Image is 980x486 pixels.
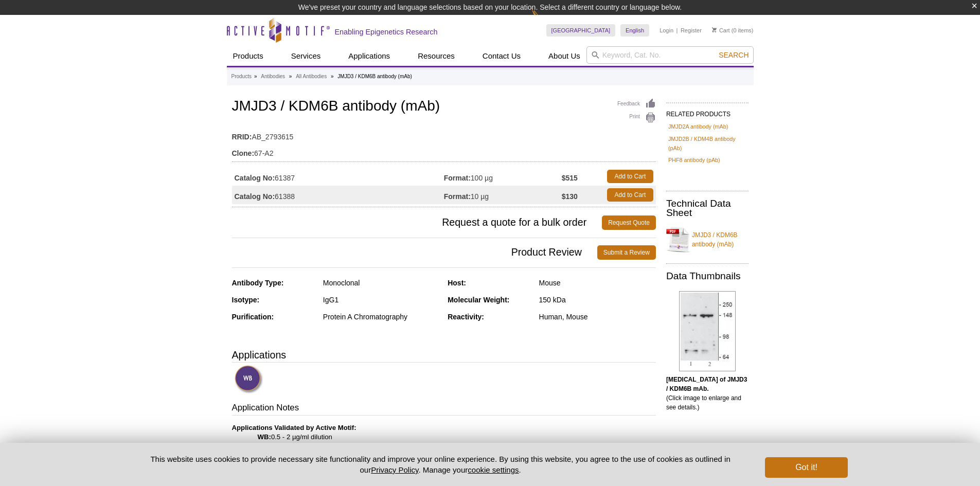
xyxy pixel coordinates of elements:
[476,46,527,66] a: Contact Us
[232,142,656,159] td: 67-A2
[602,215,656,230] a: Request Quote
[468,465,519,474] button: cookie settings
[232,347,656,363] h3: Applications
[337,74,412,79] li: JMJD3 / KDM6B antibody (mAb)
[666,375,749,412] p: (Click image to enlarge and see details.)
[546,24,616,37] a: [GEOGRAPHIC_DATA]
[562,192,578,201] strong: $130
[133,454,749,475] p: This website uses cookies to provide necessary site functionality and improve your online experie...
[617,112,656,123] a: Print
[620,24,649,37] a: English
[448,296,509,304] strong: Molecular Weight:
[285,46,327,66] a: Services
[712,24,754,37] li: (0 items)
[323,278,440,287] div: Monoclonal
[666,224,749,255] a: JMJD3 / KDM6B antibody (mAb)
[668,122,728,131] a: JMJD2A antibody (mAb)
[660,27,673,34] a: Login
[258,433,271,441] strong: WB:
[232,215,602,230] span: Request a quote for a bulk order
[666,102,749,121] h2: RELATED PRODUCTS
[668,134,746,153] a: JMJD2B / KDM4B antibody (pAb)
[531,8,559,32] img: Change Here
[607,170,653,183] a: Add to Cart
[679,291,736,371] img: JMJD3 / KDM6B antibody (mAb) tested by Western blot.
[296,72,327,81] a: All Antibodies
[323,312,440,321] div: Protein A Chromatography
[335,27,438,37] h2: Enabling Epigenetics Research
[444,167,562,186] td: 100 µg
[235,192,275,201] strong: Catalog No:
[539,278,656,287] div: Mouse
[412,46,461,66] a: Resources
[232,296,260,304] strong: Isotype:
[597,245,656,260] a: Submit a Review
[448,279,466,287] strong: Host:
[232,98,656,116] h1: JMJD3 / KDM6B antibody (mAb)
[342,46,396,66] a: Applications
[607,188,653,202] a: Add to Cart
[676,24,678,37] li: |
[712,27,717,32] img: Your Cart
[289,74,292,79] li: »
[232,245,597,260] span: Product Review
[666,376,747,392] b: [MEDICAL_DATA] of JMJD3 / KDM6B mAb.
[666,272,749,281] h2: Data Thumbnails
[371,465,418,474] a: Privacy Policy
[712,27,730,34] a: Cart
[586,46,754,64] input: Keyword, Cat. No.
[542,46,586,66] a: About Us
[232,167,444,186] td: 61387
[227,46,270,66] a: Products
[562,173,578,183] strong: $515
[444,173,471,183] strong: Format:
[666,199,749,218] h2: Technical Data Sheet
[668,155,720,165] a: PHF8 antibody (pAb)
[232,126,656,142] td: AB_2793615
[331,74,334,79] li: »
[232,424,357,431] b: Applications Validated by Active Motif:
[719,51,749,59] span: Search
[617,98,656,110] a: Feedback
[681,27,702,34] a: Register
[765,457,847,478] button: Got it!
[232,313,274,321] strong: Purification:
[235,173,275,183] strong: Catalog No:
[232,279,284,287] strong: Antibody Type:
[539,295,656,304] div: 150 kDa
[232,132,252,141] strong: RRID:
[232,402,656,416] h3: Application Notes
[231,72,252,81] a: Products
[444,192,471,201] strong: Format:
[716,50,752,60] button: Search
[235,365,263,393] img: Western Blot Validated
[254,74,257,79] li: »
[323,295,440,304] div: IgG1
[232,149,255,158] strong: Clone:
[539,312,656,321] div: Human, Mouse
[232,423,656,442] p: 0.5 - 2 µg/ml dilution
[448,313,484,321] strong: Reactivity:
[261,72,285,81] a: Antibodies
[444,186,562,204] td: 10 µg
[232,186,444,204] td: 61388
